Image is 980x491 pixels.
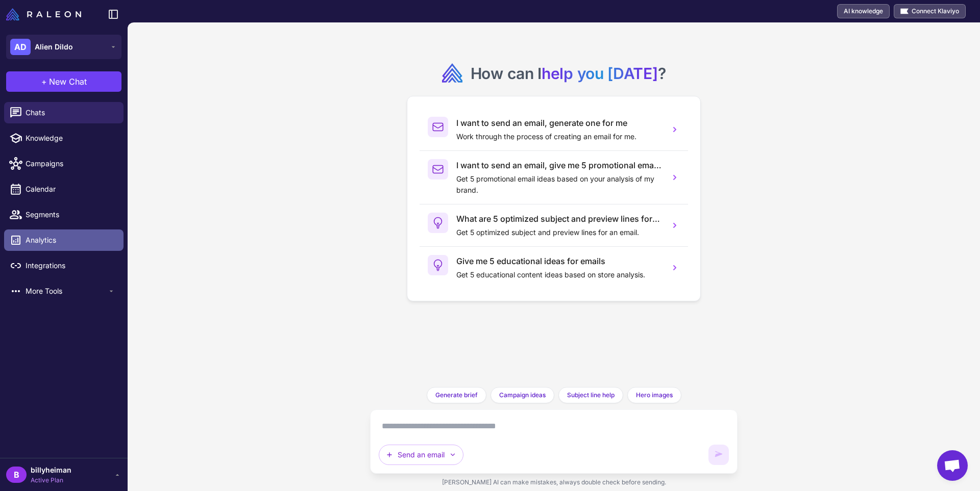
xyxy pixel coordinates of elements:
[6,71,121,92] button: +New Chat
[6,8,81,20] img: Raleon Logo
[4,178,124,200] a: Calendar
[427,387,486,403] button: Generate brief
[4,204,124,225] a: Segments
[4,229,124,251] a: Analytics
[456,117,661,129] h3: I want to send an email, generate one for me
[26,158,115,169] span: Campaigns
[567,391,615,400] span: Subject line help
[10,39,31,55] div: AD
[456,159,661,171] h3: I want to send an email, give me 5 promotional email ideas.
[491,387,554,403] button: Campaign ideas
[636,391,673,400] span: Hero images
[26,260,115,271] span: Integrations
[471,63,666,84] h2: How can I ?
[456,213,661,225] h3: What are 5 optimized subject and preview lines for an email?
[35,41,73,53] span: Alien Dildo
[26,107,115,118] span: Chats
[456,255,661,267] h3: Give me 5 educational ideas for emails
[41,75,47,88] span: +
[456,269,661,280] p: Get 5 educational content ideas based on store analysis.
[435,391,478,400] span: Generate brief
[26,209,115,220] span: Segments
[4,102,124,123] a: Chats
[542,64,658,83] span: help you [DATE]
[456,173,661,196] p: Get 5 promotional email ideas based on your analysis of my brand.
[6,35,121,59] button: ADAlien Dildo
[379,445,463,465] button: Send an email
[370,474,738,491] div: [PERSON_NAME] AI can make mistakes, always double check before sending.
[456,227,661,238] p: Get 5 optimized subject and preview lines for an email.
[26,286,107,297] span: More Tools
[4,255,124,276] a: Integrations
[837,4,890,18] a: AI knowledge
[26,235,115,246] span: Analytics
[894,4,966,18] button: Connect Klaviyo
[26,184,115,195] span: Calendar
[26,133,115,144] span: Knowledge
[558,387,623,403] button: Subject line help
[31,464,71,476] span: billyheiman
[4,153,124,174] a: Campaigns
[627,387,681,403] button: Hero images
[499,391,546,400] span: Campaign ideas
[456,131,661,142] p: Work through the process of creating an email for me.
[31,476,71,485] span: Active Plan
[6,467,27,483] div: B
[937,450,968,481] a: Open chat
[4,127,124,149] a: Knowledge
[912,7,959,16] span: Connect Klaviyo
[49,75,87,88] span: New Chat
